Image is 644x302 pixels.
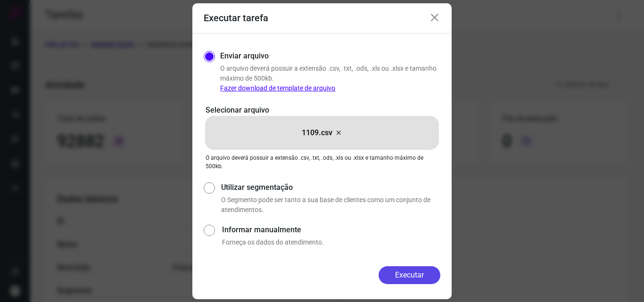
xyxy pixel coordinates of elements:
a: Fazer download de template de arquivo [220,84,335,92]
p: O arquivo deverá possuir a extensão .csv, .txt, .ods, .xls ou .xlsx e tamanho máximo de 500kb. [206,154,438,171]
button: Executar [379,266,440,284]
p: O Segmento pode ser tanto a sua base de clientes como um conjunto de atendimentos. [221,195,440,215]
label: Enviar arquivo [220,50,269,62]
label: Informar manualmente [222,224,440,236]
p: Selecionar arquivo [206,105,438,116]
p: O arquivo deverá possuir a extensão .csv, .txt, .ods, .xls ou .xlsx e tamanho máximo de 500kb. [220,64,440,93]
h3: Executar tarefa [204,12,268,24]
label: Utilizar segmentação [221,182,440,193]
p: 1109.csv [302,127,332,139]
p: Forneça os dados do atendimento. [222,237,440,247]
